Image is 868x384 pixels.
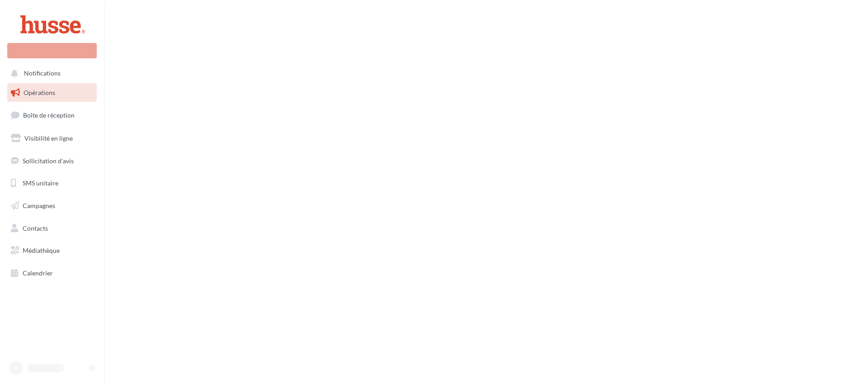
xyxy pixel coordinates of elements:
span: SMS unitaire [23,179,58,187]
a: Visibilité en ligne [5,129,99,148]
span: Opérations [24,89,55,96]
a: Campagnes [5,196,99,215]
a: Calendrier [5,264,99,283]
a: Contacts [5,219,99,238]
a: SMS unitaire [5,174,99,193]
span: Calendrier [23,269,53,277]
a: Médiathèque [5,241,99,260]
span: Contacts [23,224,48,232]
a: Boîte de réception [5,105,99,125]
a: Opérations [5,83,99,102]
span: Médiathèque [23,247,60,254]
span: Boîte de réception [23,111,75,119]
span: Sollicitation d'avis [23,156,74,164]
span: Notifications [24,70,61,77]
div: Nouvelle campagne [7,43,97,58]
a: Sollicitation d'avis [5,152,99,171]
span: Campagnes [23,202,55,209]
span: Visibilité en ligne [24,134,73,142]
